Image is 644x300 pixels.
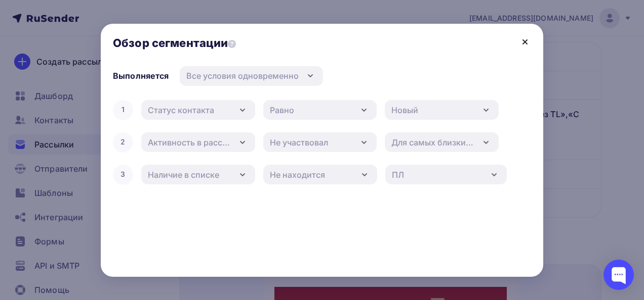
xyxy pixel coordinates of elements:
[141,165,255,184] button: Наличие в списке
[270,169,325,181] div: Не находится
[263,100,377,120] button: Равно
[392,169,404,181] div: ПЛ
[270,136,328,148] div: Не участвовал
[385,100,499,120] button: Новый
[186,70,299,82] div: Все условия одновременно
[141,132,255,152] button: Активность в рассылке
[113,132,133,153] div: 2
[391,136,474,148] div: Для самых близких гостей
[148,169,219,181] div: Наличие в списке
[385,165,507,184] button: ПЛ
[385,132,499,152] button: Для самых близких гостей
[148,104,214,116] div: Статус контакта
[270,104,294,116] div: Равно
[113,165,133,185] div: 3
[180,66,323,86] button: Все условия одновременно
[113,100,133,120] div: 1
[263,132,377,152] button: Не участвовал
[113,70,169,82] div: Выполняется
[391,104,418,116] div: Новый
[113,36,236,50] span: Обзор сегментации
[141,100,255,120] button: Статус контакта
[148,136,231,148] div: Активность в рассылке
[263,165,377,184] button: Не находится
